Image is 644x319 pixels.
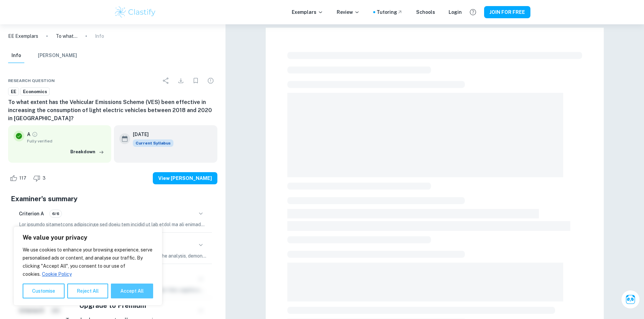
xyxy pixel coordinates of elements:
[189,74,202,87] div: Bookmark
[337,8,360,16] p: Review
[23,246,153,278] p: We use cookies to enhance your browsing experience, serve personalised ads or content, and analys...
[8,98,217,123] h6: To what extent has the Vehicular Emissions Scheme (VES) been effective in increasing the consumpt...
[292,8,323,16] p: Exemplars
[56,32,77,40] p: To what extent has the Vehicular Emissions Scheme (VES) been effective in increasing the consumpt...
[111,284,153,298] button: Accept All
[621,290,640,309] button: Ask Clai
[416,8,435,16] a: Schools
[23,234,153,242] p: We value your privacy
[114,5,157,19] img: Clastify logo
[19,210,44,217] h6: Criterion A
[8,78,55,84] span: Research question
[133,131,168,138] h6: [DATE]
[20,87,50,96] a: Economics
[153,172,217,184] button: View [PERSON_NAME]
[8,32,38,40] a: EE Exemplars
[8,48,24,63] button: Info
[16,175,30,182] span: 117
[8,87,19,96] a: EE
[42,271,72,277] a: Cookie Policy
[11,194,215,204] h5: Examiner's summary
[32,131,38,137] a: Grade fully verified
[8,88,19,95] span: EE
[174,74,188,87] div: Download
[484,6,530,18] button: JOIN FOR FREE
[39,175,49,182] span: 3
[14,227,162,305] div: We value your privacy
[159,74,173,87] div: Share
[467,6,479,18] button: Help and Feedback
[21,88,49,95] span: Economics
[19,221,207,228] p: Lor ipsumdo sitametcons adipiscinge sed doeiu tem incidid ut lab etdol ma ali enimadmin, veniamqu...
[8,173,30,184] div: Like
[27,138,106,144] span: Fully verified
[69,147,106,157] button: Breakdown
[449,8,462,16] a: Login
[27,131,30,138] p: A
[377,8,403,16] a: Tutoring
[204,74,217,87] div: Report issue
[133,139,173,147] span: Current Syllabus
[95,32,104,40] p: Info
[23,284,65,298] button: Customise
[38,48,77,63] button: [PERSON_NAME]
[133,139,173,147] div: This exemplar is based on the current syllabus. Feel free to refer to it for inspiration/ideas wh...
[31,173,49,184] div: Dislike
[50,211,62,217] span: 6/6
[67,284,108,298] button: Reject All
